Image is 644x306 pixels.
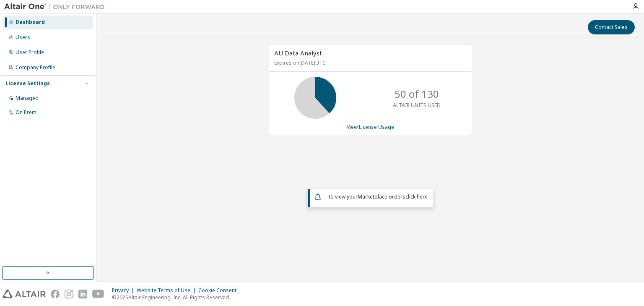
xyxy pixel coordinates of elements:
div: On Prem [16,109,36,116]
em: Marketplace orders [358,193,405,200]
img: Altair One [4,3,109,11]
div: Website Terms of Use [137,287,198,294]
img: altair_logo.svg [3,290,46,298]
p: ALTAIR UNITS USED [393,102,441,109]
img: youtube.svg [92,290,104,298]
div: User Profile [16,49,44,56]
div: Company Profile [16,64,55,71]
p: Expires on [DATE] UTC [274,59,465,66]
img: instagram.svg [65,290,73,298]
div: Managed [16,95,39,102]
div: Dashboard [16,19,45,26]
p: © 2025 Altair Engineering, Inc. All Rights Reserved. [112,294,241,301]
a: View License Usage [347,123,394,131]
a: here [417,193,428,200]
span: AU Data Analyst [274,49,322,57]
button: Contact Sales [588,20,635,34]
p: 50 of 130 [395,87,439,101]
div: Privacy [112,287,137,294]
img: linkedin.svg [78,290,87,298]
div: Cookie Consent [198,287,241,294]
div: Users [16,34,30,41]
span: To view your click [327,193,428,200]
div: License Settings [5,80,50,87]
img: facebook.svg [51,290,60,298]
